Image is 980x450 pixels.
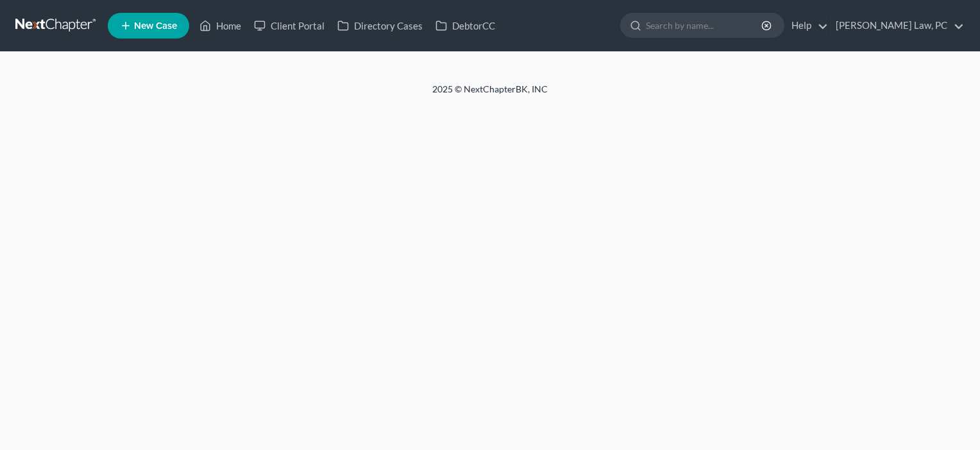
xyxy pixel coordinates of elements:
a: DebtorCC [429,14,502,37]
span: New Case [134,21,177,31]
a: Home [193,14,248,37]
a: Help [785,14,828,37]
a: Directory Cases [331,14,429,37]
a: Client Portal [248,14,331,37]
div: 2025 © NextChapterBK, INC [124,83,856,106]
a: [PERSON_NAME] Law, PC [829,14,964,37]
input: Search by name... [646,13,763,37]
